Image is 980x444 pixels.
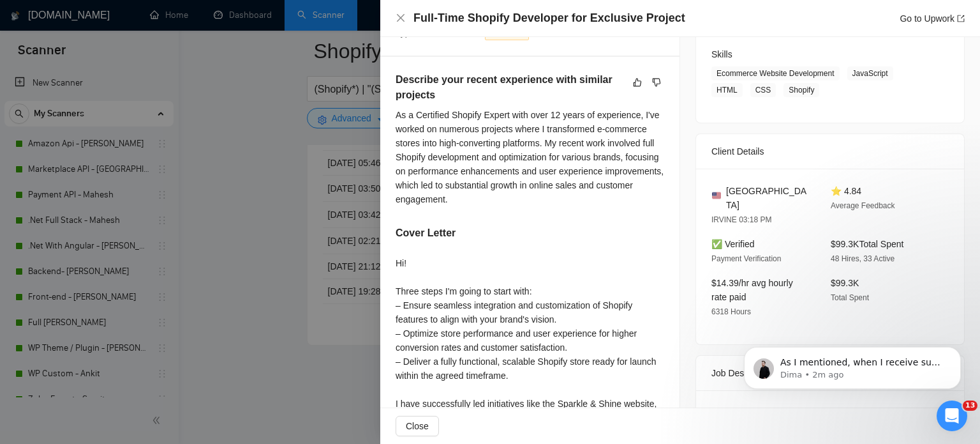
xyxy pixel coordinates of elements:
span: 6318 Hours [711,307,751,316]
span: [GEOGRAPHIC_DATA] [726,184,810,212]
span: Average Feedback [831,201,895,210]
span: Shopify [783,83,819,97]
div: Job Description [711,356,949,390]
span: $99.3K [831,278,859,288]
span: JavaScript [847,66,893,80]
span: like [633,77,642,88]
button: like [630,75,645,90]
h4: Full-Time Shopify Developer for Exclusive Project [413,10,685,26]
span: HTML [711,83,743,97]
button: Close [396,416,439,436]
span: dislike [652,77,661,88]
span: ✅ Verified [711,239,755,249]
span: 48 Hires, 33 Active [831,254,895,263]
span: $14.39/hr avg hourly rate paid [711,278,793,302]
iframe: Intercom notifications message [725,320,980,410]
span: Skills [711,49,732,59]
span: Payment Verification [711,254,781,263]
h5: Describe your recent experience with similar projects [396,72,624,103]
span: CSS [750,83,776,97]
h5: Cover Letter [396,226,456,241]
span: IRVINE 03:18 PM [711,215,772,224]
a: Go to Upworkexport [900,13,965,24]
span: Total Spent [831,293,869,302]
div: Client Details [711,134,949,169]
button: Close [396,13,406,24]
span: ⭐ 4.84 [831,186,861,196]
div: As a Certified Shopify Expert with over 12 years of experience, I've worked on numerous projects ... [396,108,664,206]
button: dislike [649,75,664,90]
span: 13 [963,401,977,411]
iframe: Intercom live chat [937,401,967,431]
span: Ecommerce Website Development [711,66,840,80]
span: close [396,13,406,23]
span: $99.3K Total Spent [831,239,903,249]
img: 🇺🇸 [712,191,721,200]
span: Close [406,419,429,433]
span: export [957,15,965,22]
